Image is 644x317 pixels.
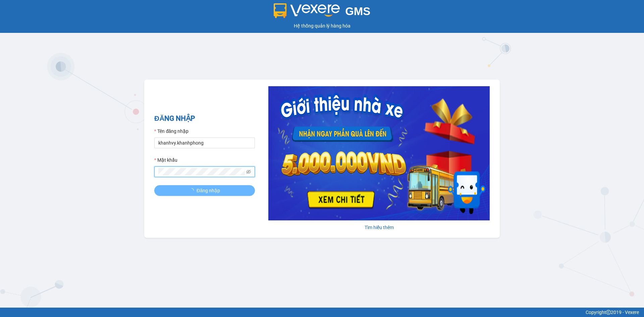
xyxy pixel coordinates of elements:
[154,113,255,124] h2: ĐĂNG NHẬP
[246,169,251,174] span: eye-invisible
[158,168,245,175] input: Mật khẩu
[154,156,177,164] label: Mật khẩu
[197,187,220,194] span: Đăng nhập
[274,3,340,18] img: logo 2
[345,5,370,17] span: GMS
[268,224,490,231] div: Tìm hiểu thêm
[5,309,639,316] div: Copyright 2019 - Vexere
[154,185,255,196] button: Đăng nhập
[268,86,490,220] img: banner-0
[606,310,611,315] span: copyright
[2,22,642,30] div: Hệ thống quản lý hàng hóa
[154,138,255,148] input: Tên đăng nhập
[154,127,189,135] label: Tên đăng nhập
[274,10,371,15] a: GMS
[189,188,197,193] span: loading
